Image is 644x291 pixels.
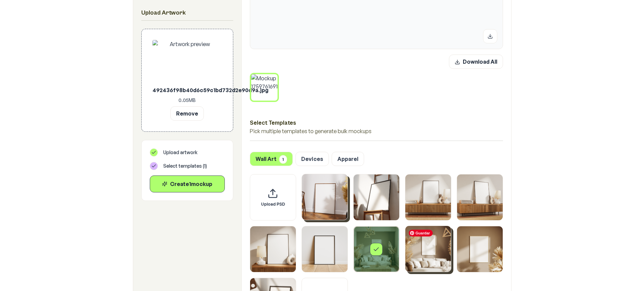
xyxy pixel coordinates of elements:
button: Remove [170,106,204,121]
div: Select template Framed Poster 3 [405,174,451,221]
button: Download mockup [483,29,497,43]
div: Select template Framed Poster [302,174,348,220]
div: Create 1 mockup [156,180,219,188]
button: Apparel [332,152,364,166]
h3: Select Templates [250,118,503,127]
h2: Upload Artwork [141,8,233,18]
p: 0.05 MB [152,97,222,104]
p: 492436f98b40d6c59c1bd732d2e90d9a.jpg [152,86,222,94]
div: Select template Framed Poster 7 [353,226,400,272]
div: Select template Framed Poster 6 [302,226,348,272]
div: Select template Framed Poster 9 [457,226,503,272]
span: Upload artwork [163,149,197,156]
p: Pick multiple templates to generate bulk mockups [250,127,503,135]
span: Guardar [409,230,433,236]
img: Framed Poster [302,174,348,220]
img: Framed Poster 3 [405,174,451,220]
div: Select template Framed Poster 4 [457,174,503,221]
img: Mockup 1759761691233 [251,74,278,101]
img: Framed Poster 8 [405,226,451,272]
img: Framed Poster 5 [250,226,296,272]
div: Select template Framed Poster 5 [250,226,296,272]
img: Framed Poster 6 [302,226,348,272]
div: Upload custom PSD template [250,174,296,221]
div: Select template Framed Poster 2 [353,174,400,221]
img: Framed Poster 2 [354,174,399,220]
img: Framed Poster 4 [457,174,503,220]
button: Wall Art1 [250,152,293,166]
button: Devices [295,152,329,166]
div: Select template Framed Poster 8 [405,226,451,272]
button: Create1mockup [150,175,225,192]
span: Select templates ( 1 ) [163,163,207,169]
span: Upload PSD [261,202,285,207]
span: 1 [279,155,287,164]
img: Framed Poster 9 [457,226,503,272]
button: Download All [449,55,503,69]
img: Artwork preview [152,40,222,83]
